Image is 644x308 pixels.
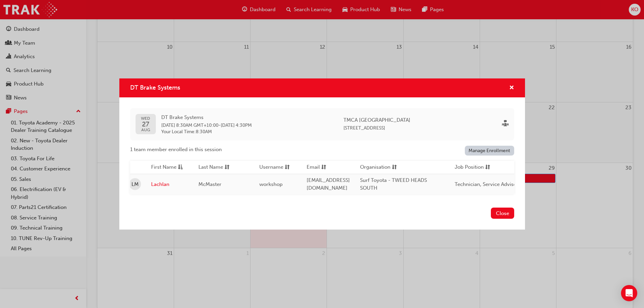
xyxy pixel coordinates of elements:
[141,128,150,132] span: AUG
[141,121,150,128] span: 27
[198,163,236,172] button: Last Namesorting-icon
[491,208,514,219] button: Close
[259,163,283,172] span: Username
[130,146,222,153] span: 1 team member enrolled in this session
[221,122,252,128] span: 29 Aug 2025 4:30PM
[161,114,252,135] div: -
[360,163,397,172] button: Organisationsorting-icon
[343,116,410,124] span: TMCA [GEOGRAPHIC_DATA]
[178,163,183,172] span: asc-icon
[151,181,188,188] a: Lachlan
[307,177,350,191] span: [EMAIL_ADDRESS][DOMAIN_NAME]
[392,163,397,172] span: sorting-icon
[485,163,490,172] span: sorting-icon
[130,84,180,91] span: DT Brake Systems
[321,163,326,172] span: sorting-icon
[151,163,176,172] span: First Name
[502,120,509,128] span: sessionType_FACE_TO_FACE-icon
[455,163,492,172] button: Job Positionsorting-icon
[509,84,514,92] button: cross-icon
[465,146,514,156] a: Manage Enrollment
[307,163,320,172] span: Email
[119,78,525,230] div: DT Brake Systems
[161,129,252,135] span: Your Local Time : 8:30AM
[509,85,514,91] span: cross-icon
[198,181,221,187] span: McMaster
[621,285,637,301] div: Open Intercom Messenger
[161,114,252,121] span: DT Brake Systems
[132,181,139,188] span: LM
[259,181,283,187] span: workshop
[161,122,218,128] span: 27 Aug 2025 8:30AM GMT+10:00
[307,163,344,172] button: Emailsorting-icon
[224,163,230,172] span: sorting-icon
[285,163,290,172] span: sorting-icon
[259,163,296,172] button: Usernamesorting-icon
[455,181,519,187] span: Technician, Service Advisor
[455,163,484,172] span: Job Position
[343,125,385,131] span: [STREET_ADDRESS]
[141,116,150,121] span: WED
[198,163,223,172] span: Last Name
[151,163,188,172] button: First Nameasc-icon
[360,177,427,191] span: Surf Toyota - TWEED HEADS SOUTH
[360,163,390,172] span: Organisation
